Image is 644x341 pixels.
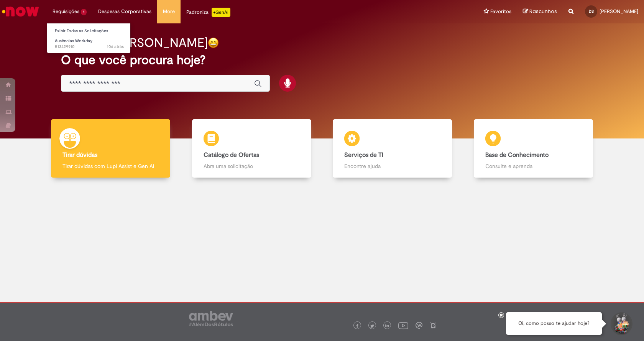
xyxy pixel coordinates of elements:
[589,9,594,14] span: DS
[204,162,300,170] p: Abra uma solicitação
[506,312,602,335] div: Oi, como posso te ajudar hoje?
[416,322,422,329] img: logo_footer_workplace.png
[385,324,389,328] img: logo_footer_linkedin.png
[55,38,92,44] span: Ausências Workday
[107,44,124,49] span: 10d atrás
[344,162,440,170] p: Encontre ajuda
[62,151,97,159] b: Tirar dúvidas
[204,151,259,159] b: Catálogo de Ofertas
[355,324,359,328] img: logo_footer_facebook.png
[463,119,604,178] a: Base de Conhecimento Consulte e aprenda
[40,119,181,178] a: Tirar dúvidas Tirar dúvidas com Lupi Assist e Gen Ai
[55,44,124,50] span: R13429910
[81,9,87,15] span: 1
[322,119,463,178] a: Serviços de TI Encontre ajuda
[61,36,208,49] h2: Bom dia, [PERSON_NAME]
[398,320,408,330] img: logo_footer_youtube.png
[47,37,131,51] a: Aberto R13429910 : Ausências Workday
[53,8,79,15] span: Requisições
[107,44,124,49] time: 19/08/2025 17:00:21
[600,8,638,15] span: [PERSON_NAME]
[485,162,582,170] p: Consulte e aprenda
[62,162,159,170] p: Tirar dúvidas com Lupi Assist e Gen Ai
[186,8,230,17] div: Padroniza
[47,27,131,35] a: Exibir Todas as Solicitações
[529,8,557,15] span: Rascunhos
[430,322,437,329] img: logo_footer_naosei.png
[208,37,219,48] img: happy-face.png
[189,311,233,326] img: logo_footer_ambev_rotulo_gray.png
[61,53,583,67] h2: O que você procura hoje?
[344,151,383,159] b: Serviços de TI
[1,4,40,19] img: ServiceNow
[163,8,175,15] span: More
[485,151,549,159] b: Base de Conhecimento
[523,8,557,15] a: Rascunhos
[370,324,374,328] img: logo_footer_twitter.png
[98,8,151,15] span: Despesas Corporativas
[609,312,632,335] button: Iniciar Conversa de Suporte
[181,119,322,178] a: Catálogo de Ofertas Abra uma solicitação
[47,23,131,53] ul: Requisições
[212,8,230,17] p: +GenAi
[490,8,511,15] span: Favoritos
